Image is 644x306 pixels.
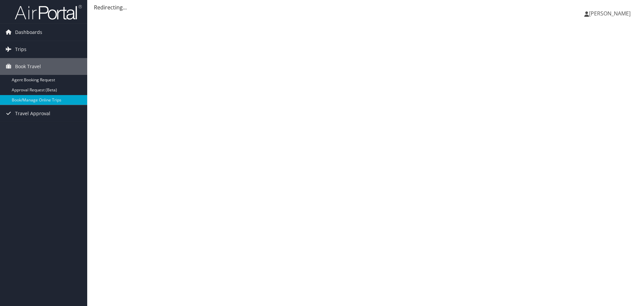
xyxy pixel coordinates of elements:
[15,4,82,20] img: airportal-logo.png
[94,3,637,11] div: Redirecting...
[15,41,26,58] span: Trips
[589,10,631,17] span: [PERSON_NAME]
[15,24,42,41] span: Dashboards
[15,58,41,75] span: Book Travel
[584,3,637,24] a: [PERSON_NAME]
[15,105,50,122] span: Travel Approval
